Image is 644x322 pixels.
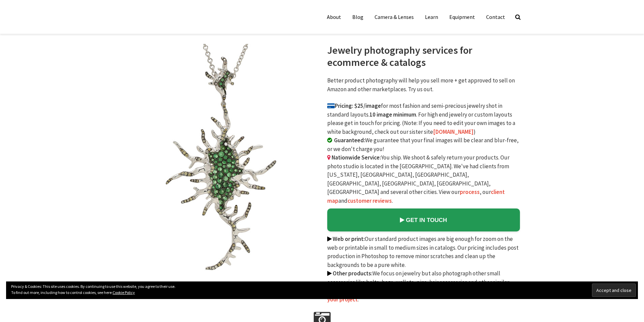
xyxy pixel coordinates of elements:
a: Equipment [444,10,480,24]
b: 10 image minimum [369,111,416,118]
b: Other products: [333,270,373,277]
a: customer reviews [348,197,392,204]
b: Nationwide Service: [332,154,381,161]
a: client map [327,188,505,204]
a: [DOMAIN_NAME] [433,128,474,135]
a: Learn [420,10,443,24]
a: GET IN TOUCH [327,208,520,231]
b: Guaranteed: [334,137,365,144]
b: Web or print: [333,235,365,243]
a: Camera & Lenses [369,10,419,24]
h1: Jewelry photography services for ecommerce & catalogs [327,44,520,68]
div: Privacy & Cookies: This site uses cookies. By continuing to use this website, you agree to their ... [6,281,638,299]
a: process [460,188,480,196]
img: Jewelry Product Photography [126,44,315,277]
a: About [322,10,346,24]
input: Accept and close [592,283,636,297]
a: Contact [481,10,510,24]
div: for most fashion and semi-precious jewelry shot in standard layouts. . For high end jewelry or cu... [327,44,520,304]
b: Pricing: $25/image [327,102,381,109]
a: Cookie Policy [113,290,135,295]
a: Tell us about your project [327,287,517,303]
a: Blog [347,10,368,24]
p: Better product photography will help you sell more + get approved to sell on Amazon and other mar... [327,76,520,94]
